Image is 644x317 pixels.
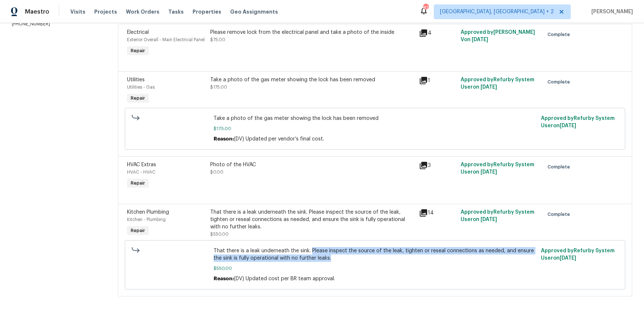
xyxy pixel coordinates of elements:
[588,8,633,15] span: [PERSON_NAME]
[214,136,234,142] span: Reason:
[214,265,536,272] span: $550.00
[234,136,324,142] span: (DV) Updated per vendor’s final cost.
[210,38,225,42] span: $75.00
[560,256,576,261] span: [DATE]
[541,116,615,128] span: Approved by Refurby System User on
[234,276,335,281] span: (DV) Updated cost per BR team approval.
[560,123,576,128] span: [DATE]
[548,163,573,171] span: Complete
[127,217,166,222] span: Kitchen - Plumbing
[168,9,184,14] span: Tasks
[127,30,149,35] span: Electrical
[12,21,100,27] p: [PHONE_NUMBER]
[127,77,145,82] span: Utilities
[128,179,148,187] span: Repair
[210,232,229,236] span: $550.00
[210,85,227,89] span: $175.00
[419,29,456,38] div: 4
[210,209,414,231] div: That there is a leak underneath the sink. Please inspect the source of the leak, tighten or resea...
[94,8,117,15] span: Projects
[128,95,148,102] span: Repair
[548,78,573,86] span: Complete
[541,248,615,261] span: Approved by Refurby System User on
[419,209,456,217] div: 14
[127,170,155,174] span: HVAC - HVAC
[214,247,536,262] span: That there is a leak underneath the sink. Please inspect the source of the leak, tighten or resea...
[461,77,534,90] span: Approved by Refurby System User on
[70,8,85,15] span: Visits
[127,85,155,89] span: Utilities - Gas
[230,8,278,15] span: Geo Assignments
[128,227,148,234] span: Repair
[127,210,169,215] span: Kitchen Plumbing
[210,76,414,83] div: Take a photo of the gas meter showing the lock has been removed
[423,4,428,12] div: 87
[461,162,534,175] span: Approved by Refurby System User on
[548,31,573,38] span: Complete
[210,170,224,174] span: $0.00
[128,47,148,54] span: Repair
[461,30,535,42] span: Approved by [PERSON_NAME] V on
[481,217,497,222] span: [DATE]
[461,210,534,222] span: Approved by Refurby System User on
[214,125,536,132] span: $175.00
[440,8,554,15] span: [GEOGRAPHIC_DATA], [GEOGRAPHIC_DATA] + 2
[210,161,414,168] div: Photo of the HVAC
[193,8,221,15] span: Properties
[127,162,156,167] span: HVAC Extras
[481,170,497,175] span: [DATE]
[25,8,49,15] span: Maestro
[210,29,414,36] div: Please remove lock from the electrical panel and take a photo of the inside
[481,85,497,90] span: [DATE]
[214,276,234,281] span: Reason:
[214,115,536,122] span: Take a photo of the gas meter showing the lock has been removed
[126,8,159,15] span: Work Orders
[419,161,456,170] div: 3
[419,76,456,85] div: 1
[127,38,205,42] span: Exterior Overall - Main Electrical Panel
[472,37,488,42] span: [DATE]
[548,211,573,218] span: Complete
